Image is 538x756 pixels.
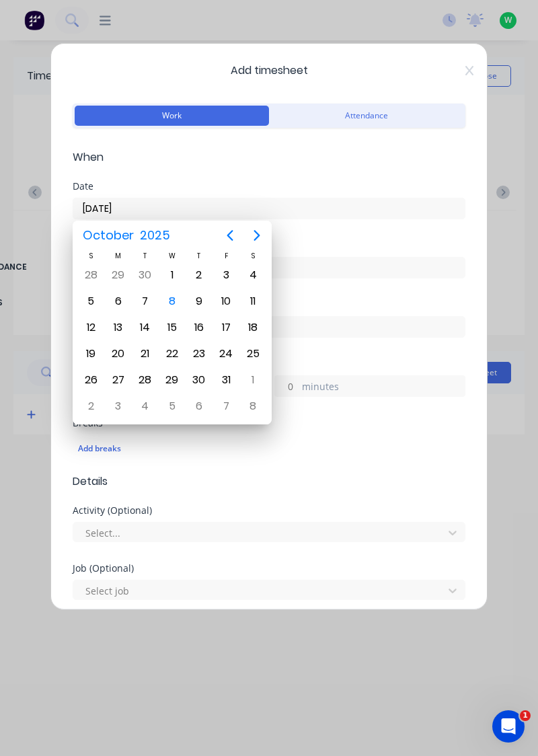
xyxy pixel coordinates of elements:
[216,344,236,364] div: Friday, October 24, 2025
[135,396,155,416] div: Tuesday, November 4, 2025
[243,291,263,311] div: Saturday, October 11, 2025
[189,344,209,364] div: Thursday, October 23, 2025
[73,564,465,573] div: Job (Optional)
[135,265,155,285] div: Tuesday, September 30, 2025
[132,250,159,262] div: T
[108,344,128,364] div: Monday, October 20, 2025
[243,317,263,338] div: Saturday, October 18, 2025
[243,265,263,285] div: Saturday, October 4, 2025
[73,149,465,165] span: When
[216,396,236,416] div: Friday, November 7, 2025
[275,376,299,396] input: 0
[213,250,239,262] div: F
[216,265,236,285] div: Friday, October 3, 2025
[162,370,182,390] div: Wednesday, October 29, 2025
[243,222,270,249] button: Next page
[189,370,209,390] div: Thursday, October 30, 2025
[73,182,465,191] div: Date
[78,440,460,457] div: Add breaks
[162,265,182,285] div: Wednesday, October 1, 2025
[108,317,128,338] div: Monday, October 13, 2025
[81,370,101,390] div: Sunday, October 26, 2025
[73,506,465,515] div: Activity (Optional)
[189,396,209,416] div: Thursday, November 6, 2025
[135,344,155,364] div: Tuesday, October 21, 2025
[189,291,209,311] div: Thursday, October 9, 2025
[74,223,178,248] button: October2025
[137,223,173,248] span: 2025
[135,370,155,390] div: Tuesday, October 28, 2025
[216,317,236,338] div: Friday, October 17, 2025
[216,291,236,311] div: Friday, October 10, 2025
[104,250,131,262] div: M
[81,396,101,416] div: Sunday, November 2, 2025
[269,106,463,126] button: Attendance
[162,344,182,364] div: Wednesday, October 22, 2025
[492,710,525,743] iframe: Intercom live chat
[302,379,465,396] label: minutes
[162,396,182,416] div: Wednesday, November 5, 2025
[243,370,263,390] div: Saturday, November 1, 2025
[162,317,182,338] div: Wednesday, October 15, 2025
[189,317,209,338] div: Thursday, October 16, 2025
[135,317,155,338] div: Tuesday, October 14, 2025
[108,396,128,416] div: Monday, November 3, 2025
[216,370,236,390] div: Friday, October 31, 2025
[73,418,465,428] div: Breaks
[108,291,128,311] div: Monday, October 6, 2025
[81,265,101,285] div: Sunday, September 28, 2025
[159,250,186,262] div: W
[186,250,213,262] div: T
[135,291,155,311] div: Tuesday, October 7, 2025
[81,344,101,364] div: Sunday, October 19, 2025
[73,474,465,490] span: Details
[520,710,531,721] span: 1
[217,222,243,249] button: Previous page
[81,291,101,311] div: Sunday, October 5, 2025
[73,63,465,79] span: Add timesheet
[108,265,128,285] div: Monday, September 29, 2025
[108,370,128,390] div: Monday, October 27, 2025
[79,223,137,248] span: October
[243,344,263,364] div: Saturday, October 25, 2025
[243,396,263,416] div: Saturday, November 8, 2025
[189,265,209,285] div: Thursday, October 2, 2025
[239,250,266,262] div: S
[75,106,269,126] button: Work
[77,250,104,262] div: S
[81,317,101,338] div: Sunday, October 12, 2025
[162,291,182,311] div: Today, Wednesday, October 8, 2025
